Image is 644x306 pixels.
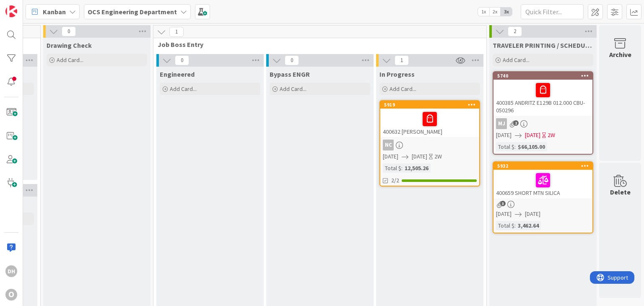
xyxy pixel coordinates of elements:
[160,70,195,78] span: Engineered
[401,163,402,173] span: :
[391,176,399,185] span: 2/2
[493,162,592,170] div: 5932
[402,163,431,173] div: 12,505.26
[380,109,479,137] div: 400632 [PERSON_NAME]
[493,118,592,129] div: MJ
[62,26,76,36] span: 0
[380,140,479,150] div: NC
[88,8,177,16] b: OCS Engineering Department
[493,161,593,233] a: 5932400659 SHORT MTN SILICA[DATE][DATE]Total $:3,462.64
[500,201,506,206] span: 3
[270,70,310,78] span: Bypass ENGR
[493,72,592,116] div: 5740400385 ANDRITZ E129B 012.000 CBU- 050296
[493,71,593,155] a: 5740400385 ANDRITZ E129B 012.000 CBU- 050296MJ[DATE][DATE]2WTotal $:$66,105.00
[497,73,592,79] div: 5740
[383,163,401,173] div: Total $
[525,131,540,140] span: [DATE]
[496,118,507,129] div: MJ
[493,41,593,49] span: TRAVELER PRINTING / SCHEDULING
[175,55,189,65] span: 0
[496,210,512,218] span: [DATE]
[493,72,592,80] div: 5740
[478,8,489,16] span: 1x
[609,49,631,60] div: Archive
[503,56,530,64] span: Add Card...
[516,221,541,230] div: 3,462.64
[513,120,519,126] span: 2
[170,85,197,93] span: Add Card...
[496,221,514,230] div: Total $
[496,142,514,151] div: Total $
[5,289,17,301] div: O
[18,1,38,11] span: Support
[379,100,480,187] a: 5919400632 [PERSON_NAME]NC[DATE][DATE]2WTotal $:12,505.262/2
[383,152,398,161] span: [DATE]
[493,162,592,198] div: 5932400659 SHORT MTN SILICA
[496,131,512,140] span: [DATE]
[285,55,299,65] span: 0
[610,187,631,197] div: Delete
[497,163,592,169] div: 5932
[508,26,522,36] span: 2
[395,55,409,65] span: 1
[5,265,17,277] div: DH
[548,131,555,140] div: 2W
[493,170,592,198] div: 400659 SHORT MTN SILICA
[158,40,476,49] span: Job Boss Entry
[169,27,184,37] span: 1
[516,142,547,151] div: $66,105.00
[525,210,540,218] span: [DATE]
[380,101,479,137] div: 5919400632 [PERSON_NAME]
[493,80,592,116] div: 400385 ANDRITZ E129B 012.000 CBU- 050296
[43,7,66,17] span: Kanban
[379,70,415,78] span: In Progress
[280,85,306,93] span: Add Card...
[412,152,427,161] span: [DATE]
[57,56,83,64] span: Add Card...
[501,8,512,16] span: 3x
[489,8,501,16] span: 2x
[514,221,516,230] span: :
[434,152,442,161] div: 2W
[384,102,479,108] div: 5919
[390,85,416,93] span: Add Card...
[5,5,17,17] img: Visit kanbanzone.com
[380,101,479,109] div: 5919
[514,142,516,151] span: :
[47,41,92,49] span: Drawing Check
[383,140,394,150] div: NC
[521,4,584,19] input: Quick Filter...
